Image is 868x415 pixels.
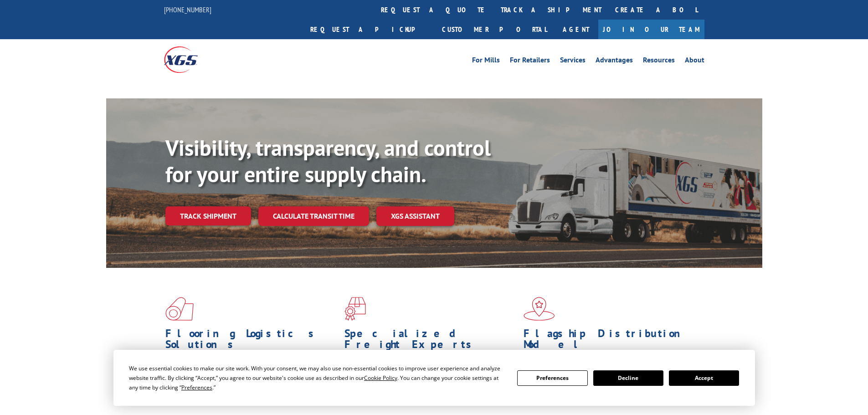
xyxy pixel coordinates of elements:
[165,328,338,354] h1: Flooring Logistics Solutions
[129,364,506,392] div: We use essential cookies to make our site work. With your consent, we may also use non-essential ...
[164,5,211,14] a: [PHONE_NUMBER]
[303,20,435,39] a: Request a pickup
[510,56,550,67] a: For Retailers
[517,370,587,386] button: Preferences
[165,133,491,188] b: Visibility, transparency, and control for your entire supply chain.
[596,56,633,67] a: Advantages
[181,384,212,391] span: Preferences
[344,297,366,321] img: xgs-icon-focused-on-flooring-red
[165,206,251,225] a: Track shipment
[554,20,598,39] a: Agent
[435,20,554,39] a: Customer Portal
[669,370,739,386] button: Accept
[376,206,454,226] a: XGS ASSISTANT
[364,374,397,382] span: Cookie Policy
[685,56,704,67] a: About
[598,20,704,39] a: Join Our Team
[344,328,517,354] h1: Specialized Freight Experts
[113,350,755,406] div: Cookie Consent Prompt
[165,297,194,321] img: xgs-icon-total-supply-chain-intelligence-red
[643,56,675,67] a: Resources
[593,370,663,386] button: Decline
[560,56,586,67] a: Services
[524,328,696,354] h1: Flagship Distribution Model
[524,297,555,321] img: xgs-icon-flagship-distribution-model-red
[258,206,369,226] a: Calculate transit time
[472,56,500,67] a: For Mills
